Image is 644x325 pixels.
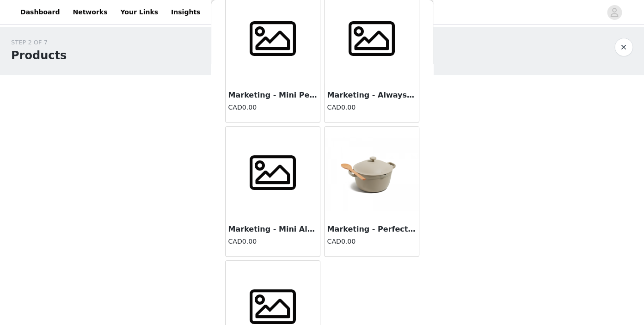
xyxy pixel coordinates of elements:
div: avatar [610,5,619,20]
h4: CAD0.00 [327,237,416,246]
h3: Marketing - Mini Always Pan 2.0 [228,224,317,235]
div: STEP 2 OF 7 [11,38,67,47]
h4: CAD0.00 [228,237,317,246]
h4: CAD0.00 [327,103,416,112]
a: Dashboard [15,2,65,23]
h3: Marketing - Always Pan v2 [327,90,416,101]
h3: Marketing - Perfect Pot [327,224,416,235]
img: Marketing - Perfect Pot [325,135,419,210]
h3: Marketing - Mini Perfect Pot 2.0 [228,90,317,101]
a: Networks [67,2,113,23]
h4: CAD0.00 [228,103,317,112]
a: Insights [166,2,206,23]
h1: Products [11,47,67,64]
a: Your Links [115,2,164,23]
